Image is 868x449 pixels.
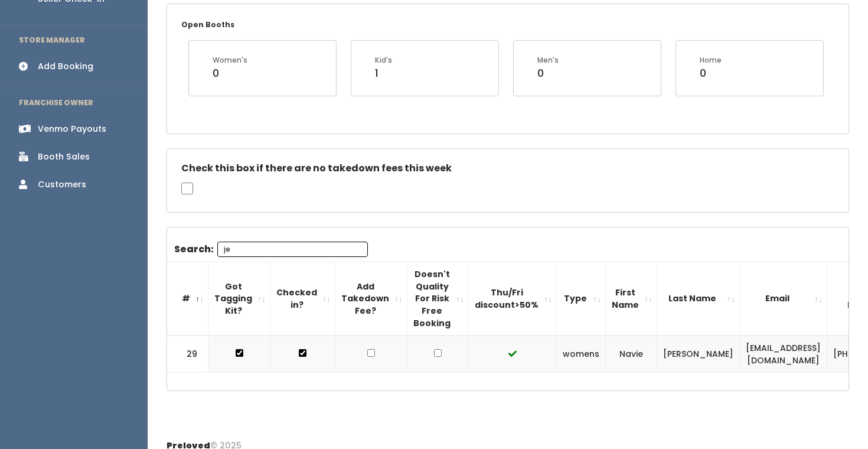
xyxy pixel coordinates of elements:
div: Customers [38,178,86,191]
div: Men's [537,55,559,66]
td: [PERSON_NAME] [657,336,740,373]
th: Type: activate to sort column ascending [557,262,606,336]
td: womens [557,336,606,373]
div: Women's [213,55,247,66]
th: Got Tagging Kit?: activate to sort column ascending [208,262,270,336]
div: 1 [375,66,392,81]
td: [EMAIL_ADDRESS][DOMAIN_NAME] [740,336,827,373]
div: Home [700,55,722,66]
div: 0 [700,66,722,81]
input: Search: [217,242,368,257]
th: Last Name: activate to sort column ascending [657,262,740,336]
small: Open Booths [181,19,234,30]
div: Booth Sales [38,151,90,163]
th: Checked in?: activate to sort column ascending [270,262,335,336]
div: 0 [213,66,247,81]
div: 0 [537,66,559,81]
th: Doesn't Quality For Risk Free Booking : activate to sort column ascending [407,262,469,336]
div: Add Booking [38,60,93,73]
label: Search: [174,242,368,257]
th: First Name: activate to sort column ascending [606,262,657,336]
td: 29 [167,336,208,373]
th: Add Takedown Fee?: activate to sort column ascending [335,262,407,336]
h5: Check this box if there are no takedown fees this week [181,163,834,174]
th: Thu/Fri discount&gt;50%: activate to sort column ascending [469,262,557,336]
td: Navie [606,336,657,373]
th: Email: activate to sort column ascending [740,262,827,336]
div: Venmo Payouts [38,123,106,135]
th: #: activate to sort column descending [167,262,208,336]
div: Kid's [375,55,392,66]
